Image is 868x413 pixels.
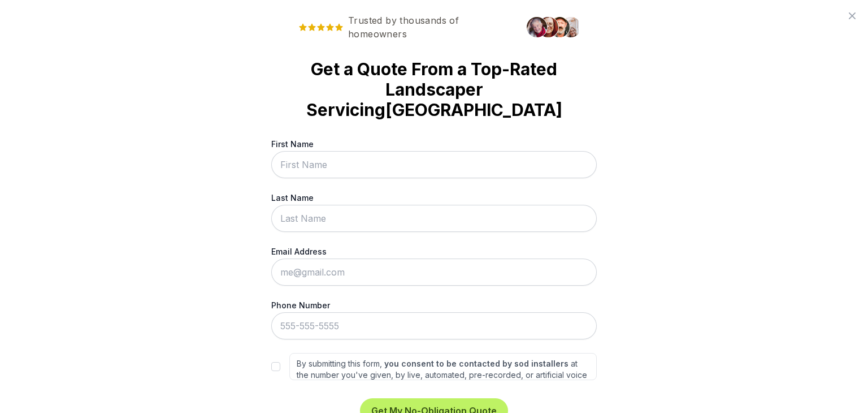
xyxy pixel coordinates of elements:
input: Last Name [271,205,597,232]
label: Last Name [271,192,597,204]
label: By submitting this form, at the number you've given, by live, automated, pre-recorded, or artific... [289,353,597,380]
input: me@gmail.com [271,259,597,286]
label: Phone Number [271,299,597,311]
label: Email Address [271,246,597,257]
strong: you consent to be contacted by sod installers [384,359,568,368]
label: First Name [271,138,597,150]
span: Trusted by thousands of homeowners [289,14,520,41]
input: First Name [271,151,597,178]
strong: Get a Quote From a Top-Rated Landscaper Servicing [GEOGRAPHIC_DATA] [289,59,579,120]
input: 555-555-5555 [271,312,597,339]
